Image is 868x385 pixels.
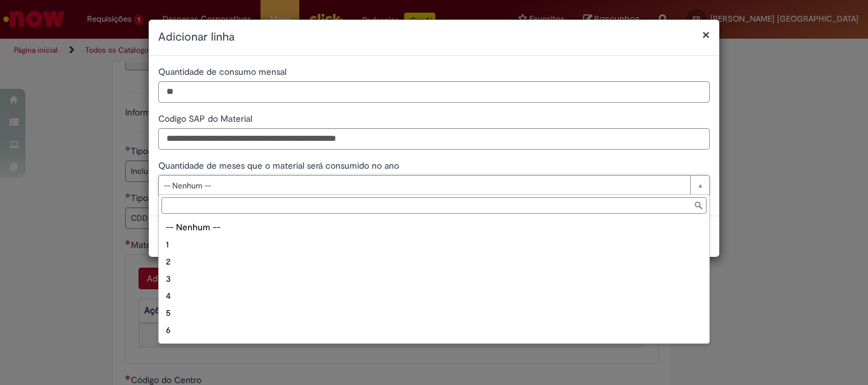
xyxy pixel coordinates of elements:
div: 1 [161,236,707,253]
ul: Quantidade de meses que o material será consumido no ano [159,216,709,343]
div: 3 [161,270,707,287]
div: 2 [161,253,707,270]
div: 5 [161,304,707,322]
div: 4 [161,287,707,304]
div: -- Nenhum -- [161,219,707,236]
div: 7 [161,339,707,356]
div: 6 [161,322,707,339]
